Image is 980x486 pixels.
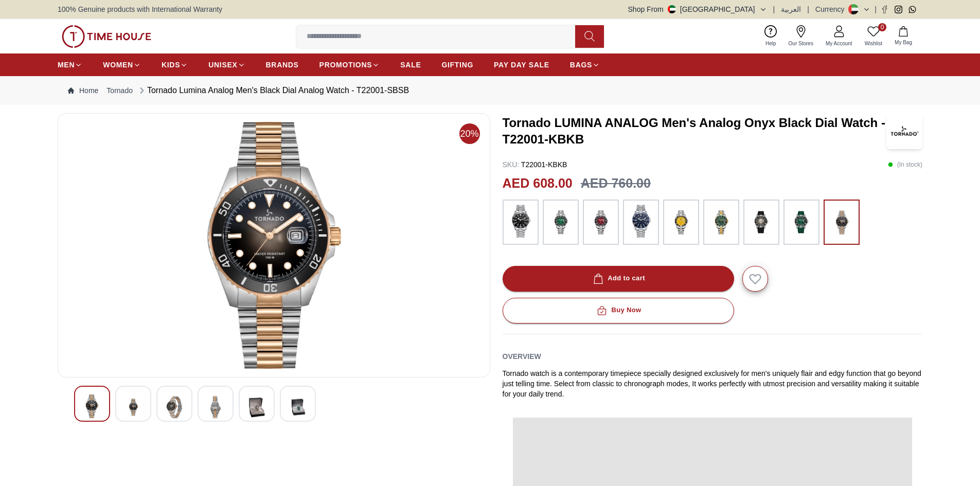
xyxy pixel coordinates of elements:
span: PAY DAY SALE [494,60,549,70]
span: My Bag [890,39,916,46]
span: 0 [878,23,886,31]
span: SKU : [503,160,520,169]
span: GIFTING [441,60,473,70]
img: Tornado Lumina Analog Men's Black Dial Analog Watch - T22001-SBSB [247,394,266,420]
a: PROMOTIONS [319,56,380,74]
span: UNISEX [208,60,237,70]
p: ( In stock ) [888,159,922,170]
h2: AED 608.00 [503,174,573,193]
img: ... [829,205,854,240]
a: Whatsapp [908,6,916,13]
img: ... [588,205,614,240]
a: MEN [58,56,82,74]
span: Help [761,40,780,47]
button: My Bag [888,24,918,48]
a: Facebook [881,6,888,13]
a: Tornado [106,85,133,96]
img: ... [628,205,654,238]
a: WOMEN [103,56,141,74]
button: Add to cart [503,266,734,292]
img: Tornado Lumina Analog Men's Black Dial Analog Watch - T22001-SBSB [289,394,307,420]
img: ... [548,205,574,240]
a: PAY DAY SALE [494,56,549,74]
img: ... [62,25,151,48]
a: 0Wishlist [859,23,888,49]
span: MEN [58,60,75,70]
span: Our Stores [785,40,817,47]
img: Tornado Lumina Analog Men's Black Dial Analog Watch - T22001-SBSB [124,394,142,420]
a: GIFTING [441,56,473,74]
a: Help [759,23,782,49]
a: Our Stores [782,23,819,49]
div: Add to cart [591,273,645,284]
img: Tornado Lumina Analog Men's Black Dial Analog Watch - T22001-SBSB [83,394,101,418]
span: | [773,4,775,14]
img: ... [749,205,774,240]
img: ... [789,205,814,240]
button: العربية [781,4,801,14]
h3: AED 760.00 [581,174,651,193]
span: PROMOTIONS [319,60,372,70]
a: KIDS [162,56,188,74]
img: Tornado Lumina Analog Men's Black Dial Analog Watch - T22001-SBSB [66,122,482,369]
nav: Breadcrumb [58,76,922,105]
div: Buy Now [595,304,641,316]
p: T22001-KBKB [503,159,567,170]
h2: Overview [503,349,541,364]
a: UNISEX [208,56,245,74]
span: WOMEN [103,60,133,70]
img: Tornado LUMINA ANALOG Men's Analog Onyx Black Dial Watch - T22001-KBKB [886,113,922,149]
a: BAGS [570,56,600,74]
img: ... [508,205,533,238]
span: KIDS [162,60,180,70]
img: ... [668,205,694,240]
a: BRANDS [266,56,299,74]
span: My Account [822,40,857,47]
span: BRANDS [266,60,299,70]
div: Tornado Lumina Analog Men's Black Dial Analog Watch - T22001-SBSB [137,84,409,97]
span: | [807,4,809,14]
img: Tornado Lumina Analog Men's Black Dial Analog Watch - T22001-SBSB [165,394,184,420]
a: Home [68,85,98,96]
span: SALE [400,60,421,70]
img: United Arab Emirates [668,5,676,13]
button: Shop From[GEOGRAPHIC_DATA] [628,4,767,14]
span: Wishlist [861,40,886,47]
a: Instagram [895,6,902,13]
p: Tornado watch is a contemporary timepiece specially designed exclusively for men's uniquely flair... [503,368,923,399]
span: 100% Genuine products with International Warranty [58,4,222,14]
h3: Tornado LUMINA ANALOG Men's Analog Onyx Black Dial Watch - T22001-KBKB [503,115,887,148]
img: Tornado Lumina Analog Men's Black Dial Analog Watch - T22001-SBSB [206,394,225,420]
button: Buy Now [503,298,734,323]
span: BAGS [570,60,592,70]
img: ... [708,205,734,240]
div: Currency [815,4,849,14]
span: | [875,4,877,14]
a: SALE [400,56,421,74]
span: 20% [459,123,480,144]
